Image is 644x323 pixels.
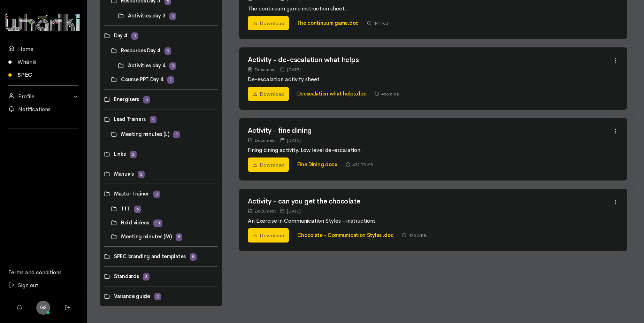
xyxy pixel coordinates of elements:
p: Fining dining activity. Low level de-escalation. [248,146,613,154]
a: Download [248,87,289,101]
h2: Activity - de-escalation what helps [248,56,613,64]
a: Download [248,16,289,31]
div: Document [248,66,276,73]
a: Download [248,157,289,172]
a: Deescalation what helps.doc [297,90,367,97]
div: [DATE] [280,137,301,144]
div: 475.5 KB [402,232,427,239]
a: GS [36,301,50,315]
a: Chocolate - Communication Styles .doc [297,232,394,238]
a: Download [248,228,289,243]
p: The continuum game instruction sheet. [248,5,613,13]
div: Document [248,137,276,144]
p: De-escalation activity sheet [248,75,613,84]
div: 456.5 KB [375,90,400,98]
div: [DATE] [280,207,301,215]
p: An Exercise in Communication Styles - instructions [248,217,613,225]
div: [DATE] [280,66,301,73]
div: Follow us on LinkedIn [8,133,78,150]
iframe: LinkedIn Embedded Content [30,133,58,141]
div: 441 KB [367,20,388,27]
div: Document [248,207,276,215]
a: The continuum game.doc [297,20,359,26]
a: Fine Dining.docx [297,161,337,168]
h2: Activity - fine dining [248,127,613,134]
h2: Activity - can you get the chocolate [248,198,613,205]
div: 472.73 KB [346,161,373,168]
